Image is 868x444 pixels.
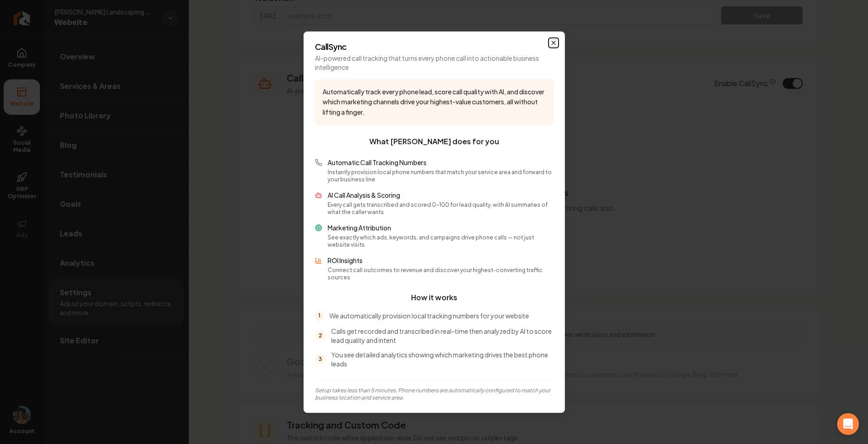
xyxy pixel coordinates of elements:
span: 2 [315,330,326,341]
span: 3 [315,354,326,365]
p: You see detailed analytics showing which marketing drives the best phone leads [331,350,554,368]
p: Connect call outcomes to revenue and discover your highest-converting traffic sources [328,267,554,281]
p: Automatic Call Tracking Numbers [328,158,554,167]
h2: CallSync [315,43,554,51]
p: Marketing Attribution [328,223,554,232]
p: AI Call Analysis & Scoring [328,190,554,200]
p: Automatically track every phone lead, score call quality with AI, and discover which marketing ch... [323,87,546,117]
p: Instantly provision local phone numbers that match your service area and forward to your business... [328,169,554,183]
p: See exactly which ads, keywords, and campaigns drive phone calls — not just website visits [328,234,554,249]
span: 1 [315,310,324,321]
p: ROI Insights [328,256,554,265]
p: Setup takes less than 5 minutes. Phone numbers are automatically configured to match your busines... [315,387,554,401]
h3: How it works [315,292,554,303]
p: AI-powered call tracking that turns every phone call into actionable business intelligence [315,54,554,72]
h3: What [PERSON_NAME] does for you [315,136,554,147]
p: We automatically provision local tracking numbers for your website [329,311,529,320]
p: Calls get recorded and transcribed in real-time then analyzed by AI to score lead quality and intent [331,327,554,345]
p: Every call gets transcribed and scored 0-100 for lead quality, with AI summaries of what the call... [328,201,554,216]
